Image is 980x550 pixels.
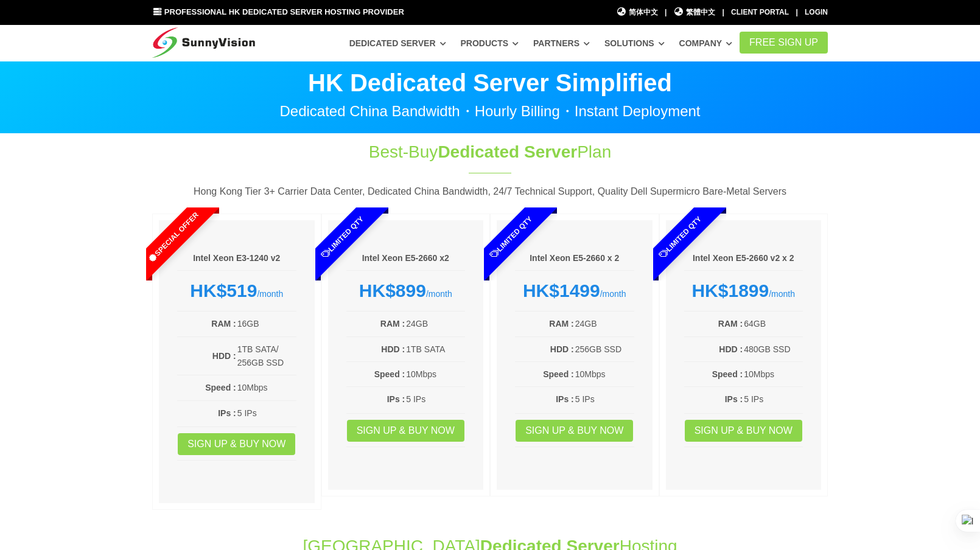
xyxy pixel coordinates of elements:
[549,319,573,329] b: RAM :
[743,316,803,331] td: 64GB
[405,392,465,406] td: 5 IPs
[684,252,803,265] h6: Intel Xeon E5-2660 v2 x 2
[164,7,404,16] span: Professional HK Dedicated Server Hosting Provider
[237,406,296,420] td: 5 IPs
[381,344,405,354] b: HDD :
[359,280,426,301] strong: HK$899
[743,367,803,381] td: 10Mbps
[515,252,634,265] h6: Intel Xeon E5-2660 x 2
[152,71,828,95] p: HK Dedicated Server Simplified
[533,32,590,54] a: Partners
[211,319,236,329] b: RAM :
[725,394,743,404] b: IPs :
[719,344,743,354] b: HDD :
[237,342,296,371] td: 1TB SATA/ 256GB SSD
[684,280,803,302] div: /month
[346,252,466,265] h6: Intel Xeon E5-2660 x2
[575,316,634,331] td: 24GB
[604,32,665,54] a: Solutions
[405,342,465,357] td: 1TB SATA
[616,7,658,18] a: 简体中文
[190,280,257,301] strong: HK$519
[718,319,743,329] b: RAM :
[460,186,562,288] span: Limited Qty
[237,380,296,395] td: 10Mbps
[679,32,733,54] a: Company
[387,394,405,404] b: IPs :
[722,7,724,18] li: |
[152,184,828,200] p: Hong Kong Tier 3+ Carrier Data Center, Dedicated China Bandwidth, 24/7 Technical Support, Quality...
[743,342,803,357] td: 480GB SSD
[177,280,296,302] div: /month
[731,8,789,16] a: Client Portal
[177,252,296,265] h6: Intel Xeon E3-1240 v2
[460,32,519,54] a: Products
[374,369,405,379] b: Speed :
[218,408,236,418] b: IPs :
[543,369,574,379] b: Speed :
[347,420,464,442] a: Sign up & Buy Now
[178,433,295,455] a: Sign up & Buy Now
[237,316,296,331] td: 16GB
[674,7,716,18] a: 繁體中文
[380,319,405,329] b: RAM :
[405,367,465,381] td: 10Mbps
[122,186,225,288] span: Special Offer
[346,280,466,302] div: /month
[523,280,600,301] strong: HK$1499
[152,104,828,119] p: Dedicated China Bandwidth・Hourly Billing・Instant Deployment
[287,140,693,164] h1: Best-Buy Plan
[691,280,769,301] strong: HK$1899
[740,32,828,54] a: FREE Sign Up
[575,392,634,406] td: 5 IPs
[805,8,828,16] a: Login
[685,420,802,442] a: Sign up & Buy Now
[575,342,634,357] td: 256GB SSD
[575,367,634,381] td: 10Mbps
[516,420,633,442] a: Sign up & Buy Now
[665,7,667,18] li: |
[349,32,446,54] a: Dedicated Server
[550,344,574,354] b: HDD :
[556,394,574,404] b: IPs :
[291,186,393,288] span: Limited Qty
[405,316,465,331] td: 24GB
[515,280,634,302] div: /month
[205,383,236,392] b: Speed :
[712,369,743,379] b: Speed :
[438,142,577,161] span: Dedicated Server
[629,186,731,288] span: Limited Qty
[212,351,236,361] b: HDD :
[743,392,803,406] td: 5 IPs
[796,7,797,18] li: |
